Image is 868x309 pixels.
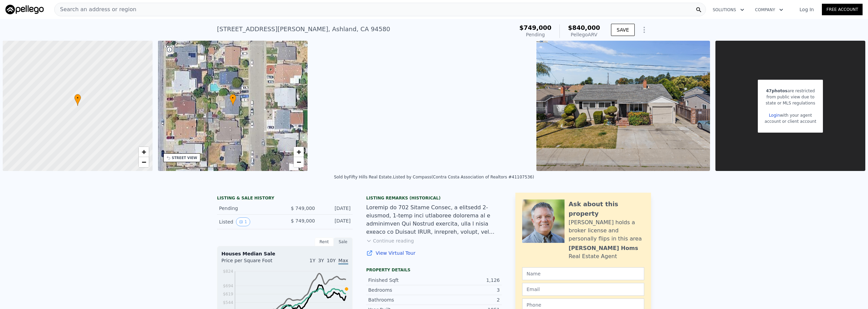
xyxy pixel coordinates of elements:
div: 1,126 [434,277,500,284]
img: Sale: 167403438 Parcel: 34033465 [536,41,710,171]
span: Search an address or region [55,5,136,14]
input: Name [522,267,644,280]
span: 10Y [327,258,336,263]
div: from public view due to [765,94,816,100]
div: STREET VIEW [172,155,197,160]
div: Pending [519,31,552,38]
button: Solutions [707,4,750,16]
div: [PERSON_NAME] holds a broker license and personally flips in this area [569,218,644,243]
div: Bathrooms [368,296,434,303]
div: are restricted [765,88,816,94]
button: SAVE [611,24,635,36]
div: Rent [315,237,334,246]
span: 1Y [310,258,315,263]
div: Sale [334,237,353,246]
tspan: $544 [223,300,233,305]
a: Login [769,113,780,118]
a: Free Account [822,4,863,15]
span: − [297,158,301,166]
img: Pellego [5,5,44,14]
tspan: $824 [223,269,233,274]
button: Continue reading [366,237,414,244]
a: View Virtual Tour [366,250,502,256]
span: Max [338,258,348,265]
div: • [230,94,236,106]
button: Show Options [637,23,651,37]
span: + [297,148,301,156]
span: 3Y [318,258,324,263]
div: Listed by Compass (Contra Costa Association of Realtors #41107536) [393,175,534,179]
span: • [74,95,81,101]
span: 47 photos [766,89,787,93]
div: state or MLS regulations [765,100,816,106]
div: account or client account [765,118,816,124]
div: Pellego ARV [568,31,600,38]
a: Zoom in [139,147,149,157]
div: LISTING & SALE HISTORY [217,195,353,202]
div: Real Estate Agent [569,252,617,260]
span: $840,000 [568,24,600,31]
div: 2 [434,296,500,303]
div: Houses Median Sale [221,250,348,257]
a: Zoom out [139,157,149,167]
div: [PERSON_NAME] Homs [569,244,638,252]
div: Loremip do 702 Sitame Consec, a elitsedd 2-eiusmod, 1-temp inci utlaboree dolorema al e adminimve... [366,204,502,236]
div: 3 [434,287,500,293]
span: with your agent [780,113,812,118]
div: Bedrooms [368,287,434,293]
span: − [141,158,146,166]
div: Ask about this property [569,199,644,218]
tspan: $694 [223,284,233,288]
span: + [141,148,146,156]
input: Email [522,283,644,296]
button: View historical data [236,217,250,226]
span: $749,000 [519,24,552,31]
div: Pending [219,205,279,212]
tspan: $619 [223,292,233,296]
div: Price per Square Foot [221,257,285,268]
div: Listed [219,217,279,226]
div: [DATE] [320,217,351,226]
span: $ 749,000 [291,218,315,224]
a: Zoom out [294,157,304,167]
button: Company [750,4,789,16]
div: Listing Remarks (Historical) [366,195,502,201]
div: Property details [366,267,502,273]
div: [DATE] [320,205,351,212]
a: Zoom in [294,147,304,157]
div: Sold by Fifty Hills Real Estate . [334,175,393,179]
div: [STREET_ADDRESS][PERSON_NAME] , Ashland , CA 94580 [217,24,390,34]
a: Log In [791,6,822,13]
span: $ 749,000 [291,206,315,211]
div: • [74,94,81,106]
span: • [230,95,236,101]
div: Finished Sqft [368,277,434,284]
